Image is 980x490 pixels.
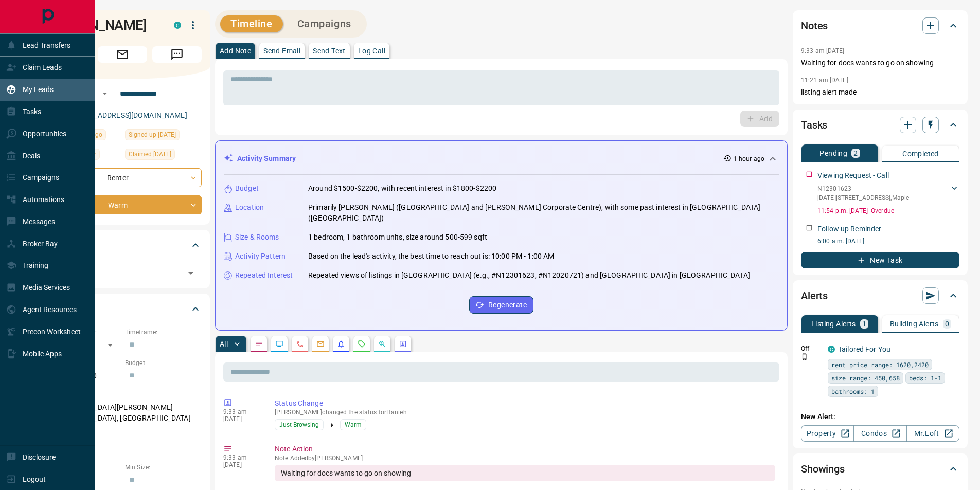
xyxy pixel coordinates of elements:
svg: Agent Actions [399,340,407,348]
div: N12301623[DATE][STREET_ADDRESS],Maple [817,182,959,205]
svg: Calls [296,340,304,348]
a: Property [801,425,854,442]
div: condos.ca [174,22,181,29]
p: Send Text [313,47,346,55]
svg: Requests [358,340,366,348]
p: Log Call [358,47,385,55]
p: Waiting for docs wants to go on showing [801,58,959,68]
span: Signed up [DATE] [129,130,176,140]
button: Timeline [220,15,283,32]
p: Budget: [125,358,202,368]
p: Repeated Interest [235,270,293,281]
p: 1 [862,320,866,328]
p: 11:54 p.m. [DATE] - Overdue [817,206,959,215]
p: 0 [945,320,949,328]
p: [DATE] [223,461,259,468]
p: Note Added by [PERSON_NAME] [275,455,775,462]
div: Warm [43,195,202,214]
a: [EMAIL_ADDRESS][DOMAIN_NAME] [71,111,187,119]
p: [DATE] [223,415,259,423]
p: Listing Alerts [811,320,856,328]
div: Wed Apr 02 2025 [125,149,202,163]
a: Condos [853,425,906,442]
p: Min Size: [125,463,202,472]
button: New Task [801,252,959,268]
span: rent price range: 1620,2420 [831,359,929,370]
div: Tags [43,233,202,258]
p: Off [801,344,822,353]
p: Viewing Request - Call [817,170,889,181]
div: Fri Oct 11 2024 [125,129,202,143]
p: Activity Pattern [235,251,286,262]
a: Mr.Loft [906,425,959,442]
p: Add Note [220,47,251,55]
p: listing alert made [801,87,959,98]
p: 9:33 am [DATE] [801,47,845,55]
p: Timeframe: [125,328,202,337]
p: [PERSON_NAME] changed the status for Hanieh [275,409,775,416]
button: Open [184,266,198,280]
p: N12301623 [817,184,909,193]
p: Size & Rooms [235,232,279,243]
p: Status Change [275,398,775,409]
div: Notes [801,13,959,38]
p: Send Email [263,47,300,55]
svg: Emails [316,340,325,348]
span: beds: 1-1 [909,373,941,383]
svg: Lead Browsing Activity [275,340,283,348]
div: Renter [43,168,202,187]
h2: Notes [801,17,828,34]
p: 6:00 a.m. [DATE] [817,237,959,246]
p: Primarily [PERSON_NAME] ([GEOGRAPHIC_DATA] and [PERSON_NAME] Corporate Centre), with some past in... [308,202,779,224]
div: Activity Summary1 hour ago [224,149,779,168]
p: Budget [235,183,259,194]
p: 11:21 am [DATE] [801,77,848,84]
p: 2 [853,150,858,157]
div: Criteria [43,297,202,321]
span: size range: 450,658 [831,373,900,383]
p: New Alert: [801,411,959,422]
button: Open [99,87,111,100]
p: 9:33 am [223,408,259,415]
p: Building Alerts [890,320,939,328]
svg: Opportunities [378,340,386,348]
p: Repeated views of listings in [GEOGRAPHIC_DATA] (e.g., #N12301623, #N12020721) and [GEOGRAPHIC_DA... [308,270,750,281]
p: Around $1500-$2200, with recent interest in $1800-$2200 [308,183,496,194]
h2: Showings [801,461,845,477]
div: Alerts [801,283,959,308]
p: Based on the lead's activity, the best time to reach out is: 10:00 PM - 1:00 AM [308,251,554,262]
span: bathrooms: 1 [831,386,875,396]
span: Just Browsing [279,420,319,430]
p: Motivation: [43,432,202,441]
svg: Listing Alerts [337,340,345,348]
p: Location [235,202,264,213]
a: Tailored For You [838,345,890,353]
p: Pending [819,150,847,157]
h2: Alerts [801,287,828,304]
div: Showings [801,457,959,481]
p: 1 bedroom, 1 bathroom units, size around 500-599 sqft [308,232,487,243]
span: Message [152,46,202,63]
p: [GEOGRAPHIC_DATA][PERSON_NAME][GEOGRAPHIC_DATA], [GEOGRAPHIC_DATA] [43,399,202,427]
svg: Notes [255,340,263,348]
div: Tasks [801,113,959,137]
p: Activity Summary [237,153,296,164]
button: Campaigns [287,15,362,32]
span: Warm [345,420,362,430]
p: 9:33 am [223,454,259,461]
p: Follow up Reminder [817,224,881,234]
div: condos.ca [828,346,835,353]
span: Claimed [DATE] [129,149,171,159]
p: Note Action [275,444,775,455]
svg: Push Notification Only [801,353,808,360]
div: Waiting for docs wants to go on showing [275,465,775,481]
p: All [220,340,228,348]
p: 1 hour ago [734,154,764,164]
p: Completed [902,150,939,157]
button: Regenerate [469,296,533,314]
span: Email [98,46,147,63]
h2: Tasks [801,117,827,133]
p: [DATE][STREET_ADDRESS] , Maple [817,193,909,203]
p: Areas Searched: [43,390,202,399]
h1: [PERSON_NAME] [43,17,158,33]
